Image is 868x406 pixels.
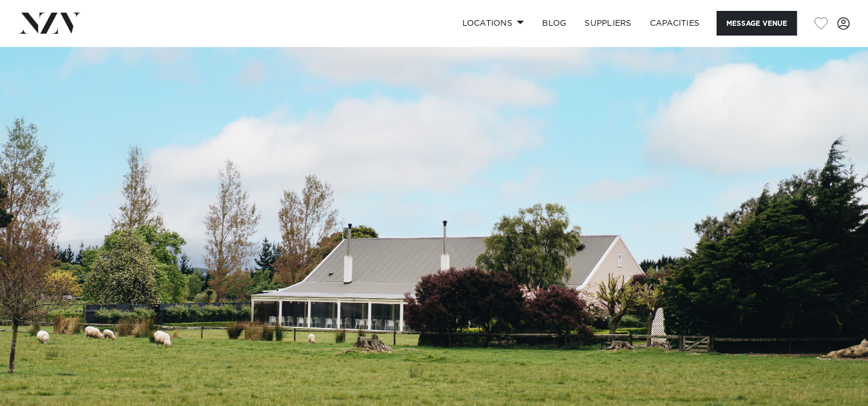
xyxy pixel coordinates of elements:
a: Locations [453,11,533,36]
img: nzv-logo.png [18,13,81,33]
a: Capacities [641,11,709,36]
a: BLOG [533,11,575,36]
a: SUPPLIERS [575,11,640,36]
button: Message Venue [717,11,797,36]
